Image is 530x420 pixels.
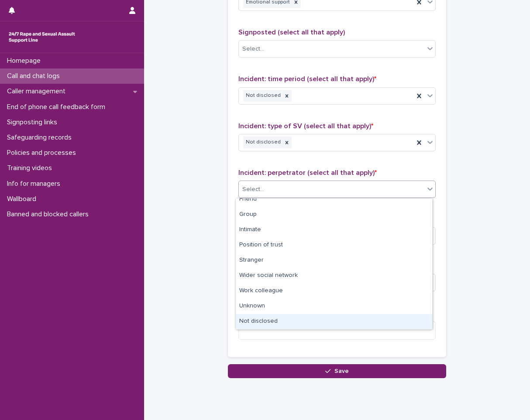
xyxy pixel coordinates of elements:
div: Select... [242,44,264,54]
div: Intimate [236,222,432,238]
p: Signposting links [3,118,64,126]
p: Homepage [3,57,48,65]
div: Not disclosed [236,314,432,329]
p: Safeguarding records [3,133,79,142]
div: Group [236,207,432,222]
div: Wider social network [236,268,432,283]
div: Not disclosed [243,90,282,102]
div: Position of trust [236,238,432,253]
div: Work colleague [236,283,432,299]
p: Caller management [3,87,72,96]
div: Unknown [236,299,432,314]
div: Not disclosed [243,137,282,148]
p: Info for managers [3,180,67,188]
img: rhQMoQhaT3yELyF149Cw [7,28,77,46]
span: Incident: perpetrator (select all that apply) [238,169,377,176]
p: Training videos [3,164,59,172]
p: Wallboard [3,195,43,203]
button: Save [228,364,446,378]
div: Select... [242,185,264,194]
span: Incident: time period (select all that apply) [238,75,376,82]
p: Policies and processes [3,149,83,157]
div: Friend [236,192,432,207]
p: Call and chat logs [3,72,67,80]
p: End of phone call feedback form [3,103,112,111]
div: Stranger [236,253,432,268]
span: Signposted (select all that apply) [238,29,345,36]
p: Banned and blocked callers [3,210,96,219]
span: Incident: type of SV (select all that apply) [238,123,373,130]
span: Save [334,368,349,374]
